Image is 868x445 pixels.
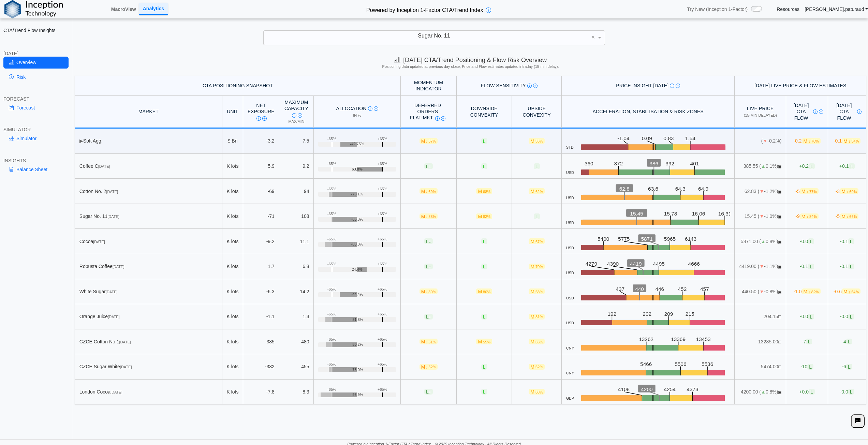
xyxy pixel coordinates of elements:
[378,337,387,342] div: +65%
[420,138,438,144] span: M
[108,315,120,319] span: [DATE]
[483,214,490,219] span: 82%
[262,116,267,121] img: Read More
[222,254,243,279] td: K lots
[735,279,786,305] td: 440.50 ( -0.8%)
[420,339,438,344] span: M
[279,304,314,329] td: 1.3
[778,290,781,294] span: OPEN: Market session is currently open.
[327,162,336,166] div: -65%
[3,102,69,114] a: Forecast
[248,102,275,121] div: Net Exposure
[761,239,766,244] span: ▲
[279,229,314,254] td: 11.1
[696,336,711,342] text: 13453
[678,286,687,292] text: 452
[428,214,436,219] span: 88%
[529,138,545,144] span: M
[834,138,860,144] span: -0.1
[327,212,336,216] div: -65%
[759,264,764,269] span: ▼
[643,311,652,317] text: 202
[243,304,279,329] td: -1.1
[535,290,543,294] span: 58%
[243,254,279,279] td: 1.7
[476,188,492,194] span: M
[813,109,818,114] img: Info
[79,188,218,194] div: Cotton No. 2
[529,339,545,344] span: M
[533,84,538,88] img: Read More
[425,339,427,344] span: ↓
[279,204,314,229] td: 108
[79,163,218,169] div: Coffee C
[378,187,387,191] div: +65%
[676,186,686,191] text: 64.3
[292,113,296,118] img: Info
[374,106,378,111] img: Read More
[378,287,387,292] div: +65%
[666,161,675,166] text: 392
[79,238,218,244] div: Cocoa
[834,288,860,294] span: -0.6
[429,264,431,269] span: ↑
[378,262,387,266] div: +65%
[759,189,764,194] span: ▼
[735,179,786,204] td: 62.83 ( -1.2%)
[222,179,243,204] td: K lots
[778,164,781,168] span: OPEN: Market session is currently open.
[744,113,777,117] span: (15-min delayed)
[424,163,433,169] span: L
[353,113,361,117] span: in %
[79,263,218,269] div: Robusta Coffee
[842,138,860,144] span: M
[394,57,547,63] span: [DATE] CTA/Trend Positioning & Flow Risk Overview
[800,213,819,219] span: M
[793,288,820,294] span: -1.0
[93,240,105,244] span: [DATE]
[139,3,168,15] a: Analytics
[630,211,644,217] text: 15.45
[735,329,786,355] td: 13285.00
[759,213,764,219] span: ▼
[777,6,799,12] a: Resources
[378,137,387,141] div: +65%
[535,315,543,319] span: 81%
[529,288,545,294] span: M
[441,116,445,121] img: Read More
[279,129,314,154] td: 7.5
[698,186,709,191] text: 64.9
[562,96,735,129] th: Acceleration, Stabilisation & Risk Zones
[425,138,427,144] span: ↓
[848,314,854,320] span: L
[420,188,438,194] span: M
[3,50,69,57] div: [DATE]
[607,261,619,267] text: 4390
[529,238,545,244] span: M
[75,76,401,96] th: CTA Positioning Snapshot
[735,96,786,129] th: Live Price
[279,279,314,305] td: 14.2
[425,213,427,219] span: ↓
[327,187,336,191] div: -65%
[512,96,562,129] th: Upside Convexity
[243,129,279,154] td: -3.2
[836,188,859,194] span: -3
[429,239,431,244] span: ↓
[650,161,659,166] text: 386
[527,84,532,88] img: Info
[98,164,110,168] span: [DATE]
[735,129,786,154] td: ( -0.2%)
[566,145,574,150] span: STD
[108,3,139,15] a: MacroView
[840,238,854,244] span: -0.1
[656,286,664,292] text: 446
[461,83,557,89] div: Flow Sensitivity
[778,315,781,319] span: NO FEED: Live data feed not provided for this market.
[808,238,814,244] span: L
[630,261,642,267] text: 4419
[665,311,674,317] text: 209
[778,190,781,194] span: OPEN: Market session is currently open.
[483,340,490,344] span: 55%
[808,290,819,294] span: ↓ 82%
